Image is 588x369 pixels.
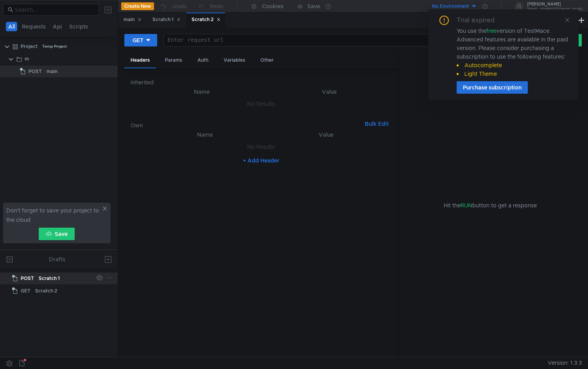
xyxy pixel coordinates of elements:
[172,2,187,11] div: Undo
[486,27,497,34] span: free
[20,22,48,31] button: Requests
[25,53,29,65] div: m
[217,53,251,68] div: Variables
[527,8,583,11] div: [EMAIL_ADDRESS][DOMAIN_NAME]
[124,53,156,68] div: Headers
[35,285,57,297] div: Scratch 2
[457,16,504,25] div: Trial expired
[15,5,94,14] input: Search...
[49,255,65,264] div: Drafts
[21,285,30,297] span: GET
[39,273,60,284] div: Scratch 1
[527,2,583,6] div: [PERSON_NAME]
[210,2,224,11] div: Redo
[29,66,42,77] span: POST
[133,36,143,45] div: GET
[307,4,320,9] div: Save
[6,206,100,225] span: Don't forget to save your project to the cloud
[192,16,220,24] div: Scratch 2
[461,202,472,209] span: RUN
[154,0,192,12] button: Undo
[131,121,362,130] h6: Own
[50,22,65,31] button: Api
[42,41,67,52] div: Temp Project
[131,78,392,87] h6: Inherited
[152,16,181,24] div: Scratch 1
[266,130,385,139] th: Value
[457,27,569,78] div: You use the version of TestMace. Advanced features are available in the paid version. Please cons...
[254,53,280,68] div: Other
[39,228,75,240] button: Save
[124,16,142,24] div: main
[444,201,537,210] span: Hit the button to get a response
[432,3,469,10] div: No Environment
[191,53,215,68] div: Auth
[262,2,283,11] div: Cookies
[159,53,188,68] div: Params
[67,22,90,31] button: Scripts
[362,119,392,128] button: Bulk Edit
[548,357,582,369] span: Version: 1.3.3
[457,61,569,70] li: Autocomplete
[21,41,38,52] div: Project
[121,2,154,10] button: Create New
[21,273,34,284] span: POST
[6,22,17,31] button: All
[457,70,569,78] li: Light Theme
[47,66,57,77] div: main
[124,34,157,46] button: GET
[137,87,267,96] th: Name
[192,0,229,12] button: Redo
[267,87,392,96] th: Value
[240,156,283,165] button: + Add Header
[457,81,528,94] button: Purchase subscription
[247,100,275,107] nz-embed-empty: No Results
[247,143,275,150] nz-embed-empty: No Results
[143,130,267,139] th: Name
